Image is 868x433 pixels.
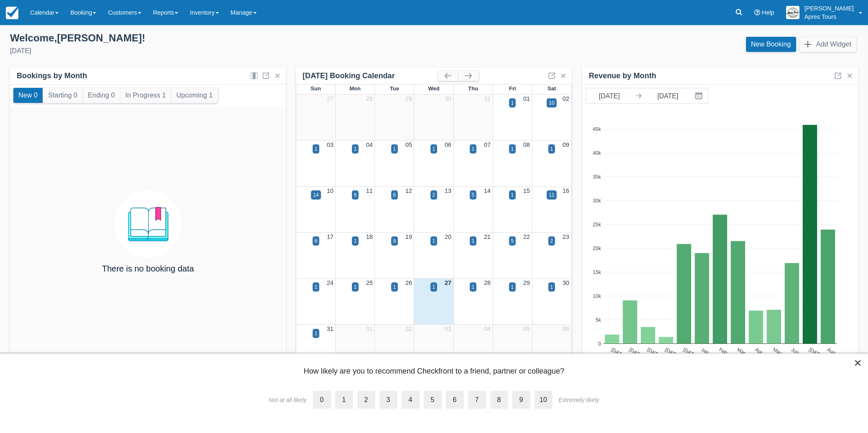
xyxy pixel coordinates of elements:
div: 6 [354,191,357,199]
a: 02 [563,95,569,102]
a: 27 [327,95,333,102]
div: 1 [393,283,396,291]
button: Interact with the calendar and add the check-in date for your trip. [691,88,708,103]
div: 1 [354,283,357,291]
img: checkfront-main-nav-mini-logo.png [6,7,18,19]
span: Fri [509,85,516,92]
label: 3 [379,391,397,409]
div: 1 [393,145,396,153]
a: 03 [327,141,333,148]
a: 08 [523,141,530,148]
span: Sun [311,85,321,92]
input: End Date [644,88,691,103]
p: [PERSON_NAME] [804,4,854,13]
label: 0 [313,391,331,409]
div: 6 [315,237,318,245]
a: 13 [445,187,451,194]
div: 1 [315,330,318,337]
a: 29 [405,95,412,102]
div: [DATE] [10,46,428,56]
span: Mon [349,85,361,92]
a: 01 [523,95,530,102]
div: 1 [354,237,357,245]
a: 12 [405,187,412,194]
div: 1 [472,145,475,153]
span: Sat [547,85,556,92]
a: 10 [327,187,333,194]
div: 1 [511,283,514,291]
div: 1 [472,283,475,291]
a: 24 [327,279,333,286]
div: 6 [393,191,396,199]
a: 18 [366,233,373,240]
a: 20 [445,233,451,240]
a: 27 [445,279,451,286]
div: 2 [550,237,553,245]
a: 16 [563,187,569,194]
span: Thu [468,85,478,92]
div: Extremely likely [559,397,599,403]
div: 1 [550,283,553,291]
div: Revenue by Month [589,71,656,81]
a: 15 [523,187,530,194]
label: 9 [512,391,530,409]
label: 7 [468,391,486,409]
div: 1 [511,99,514,107]
a: 03 [445,325,451,332]
h4: There is no booking data [102,264,194,273]
p: Apres Tours [804,13,854,21]
a: 17 [327,233,333,240]
a: 28 [366,95,373,102]
label: 8 [490,391,508,409]
label: 6 [446,391,464,409]
div: 5 [511,237,514,245]
i: Help [754,10,760,15]
a: 09 [563,141,569,148]
span: Tue [390,85,399,92]
a: 05 [405,141,412,148]
a: 19 [405,233,412,240]
div: [DATE] Booking Calendar [303,71,438,81]
div: 1 [315,283,318,291]
a: 01 [366,325,373,332]
label: 1 [335,391,353,409]
div: 1 [433,145,435,153]
span: Help [762,9,774,16]
img: booking.png [115,190,181,257]
div: 2 [433,191,435,199]
div: 9 [393,237,396,245]
a: 23 [563,233,569,240]
a: 30 [445,95,451,102]
a: 04 [484,325,491,332]
div: 1 [315,145,318,153]
a: 05 [523,325,530,332]
a: 11 [366,187,373,194]
div: 1 [354,145,357,153]
div: Bookings by Month [17,71,87,81]
div: 1 [433,283,435,291]
div: 1 [472,237,475,245]
div: 10 [549,99,554,107]
div: 1 [511,145,514,153]
a: 28 [484,279,491,286]
span: Wed [428,85,439,92]
div: Not at all likely [269,397,306,403]
div: 1 [550,145,553,153]
button: Close [854,356,862,369]
a: 21 [484,233,491,240]
a: 06 [563,325,569,332]
a: 07 [484,141,491,148]
a: 30 [563,279,569,286]
div: 14 [313,191,318,199]
div: 5 [472,191,475,199]
label: 10 [535,391,552,409]
a: 31 [484,95,491,102]
img: A1 [786,6,799,19]
label: 2 [357,391,375,409]
div: 1 [511,191,514,199]
a: 25 [366,279,373,286]
a: 14 [484,187,491,194]
div: How likely are you to recommend Checkfront to a friend, partner or colleague? [13,366,855,381]
a: 29 [523,279,530,286]
input: Start Date [586,88,633,103]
